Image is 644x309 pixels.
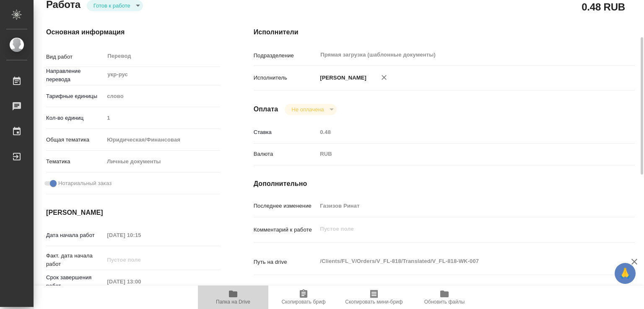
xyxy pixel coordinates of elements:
h4: [PERSON_NAME] [46,208,220,218]
p: Тарифные единицы [46,92,104,100]
p: Путь на drive [254,258,317,266]
span: Папка на Drive [216,299,250,305]
p: Кол-во единиц [46,114,104,122]
input: Пустое поле [104,229,177,241]
span: 🙏 [618,265,632,282]
input: Пустое поле [104,276,177,288]
p: Вид работ [46,53,104,61]
button: Скопировать бриф [268,286,339,309]
textarea: /Clients/FL_V/Orders/V_FL-818/Translated/V_FL-818-WK-007 [317,254,603,268]
p: Комментарий к работе [254,226,317,234]
span: Скопировать бриф [281,299,325,305]
h4: Основная информация [46,27,220,37]
p: Исполнитель [254,74,317,82]
p: Тематика [46,157,104,166]
input: Пустое поле [317,200,603,212]
p: Дата начала работ [46,231,104,239]
button: Папка на Drive [198,286,268,309]
div: RUB [317,147,603,161]
p: Ставка [254,128,317,136]
h4: Исполнители [254,27,635,37]
span: Обновить файлы [424,299,465,305]
input: Пустое поле [104,112,220,124]
button: Готов к работе [91,2,133,9]
h4: Дополнительно [254,179,635,189]
p: Общая тематика [46,136,104,144]
button: Обновить файлы [409,286,480,309]
div: Юридическая/Финансовая [104,133,220,147]
button: Скопировать мини-бриф [339,286,409,309]
p: Факт. дата начала работ [46,252,104,268]
p: Срок завершения работ [46,273,104,290]
button: Удалить исполнителя [375,68,393,87]
input: Пустое поле [317,126,603,138]
span: Нотариальный заказ [58,179,112,188]
h4: Оплата [254,104,278,114]
input: Пустое поле [104,254,177,266]
p: [PERSON_NAME] [317,74,366,82]
div: Личные документы [104,154,220,169]
div: Готов к работе [285,104,336,115]
p: Валюта [254,150,317,158]
span: Скопировать мини-бриф [345,299,402,305]
p: Последнее изменение [254,202,317,210]
div: слово [104,89,220,103]
button: Не оплачена [289,106,326,113]
p: Подразделение [254,51,317,60]
button: 🙏 [615,263,636,284]
p: Направление перевода [46,67,104,84]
